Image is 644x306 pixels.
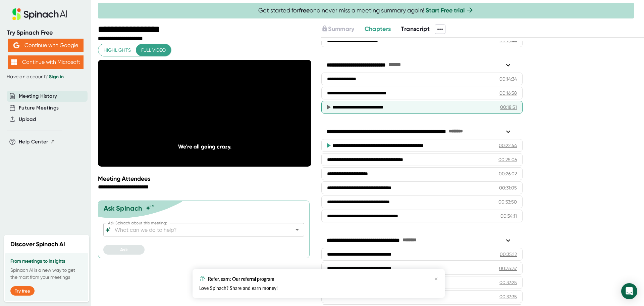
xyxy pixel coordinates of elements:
[113,225,282,234] input: What can we do to help?
[426,7,465,14] a: Start Free trial
[500,213,517,219] div: 00:34:11
[104,204,142,212] div: Ask Spinach
[292,225,302,234] button: Open
[499,142,517,149] div: 00:22:44
[258,7,474,14] span: Get started for and never miss a meeting summary again!
[365,25,391,34] button: Chapters
[498,199,517,205] div: 00:33:50
[328,25,354,33] span: Summary
[499,170,517,177] div: 00:26:02
[7,29,85,37] div: Try Spinach Free
[499,293,517,300] div: 00:37:35
[10,259,83,264] h3: From meetings to insights
[10,267,83,281] p: Spinach AI is a new way to get the most from your meetings
[499,265,517,272] div: 00:35:37
[98,44,136,56] button: Highlights
[500,104,517,111] div: 00:18:51
[321,25,364,34] div: Upgrade to access
[401,25,430,34] button: Transcript
[401,25,430,33] span: Transcript
[19,138,48,146] span: Help Center
[10,286,35,296] button: Try free
[8,39,84,52] button: Continue with Google
[499,279,517,286] div: 00:37:25
[103,245,145,255] button: Ask
[8,55,84,69] button: Continue with Microsoft
[621,283,637,299] div: Open Intercom Messenger
[499,76,517,82] div: 00:14:34
[365,25,391,33] span: Chapters
[500,251,517,258] div: 00:35:12
[498,156,517,163] div: 00:25:06
[19,116,36,123] button: Upload
[7,74,85,80] div: Have an account?
[98,175,313,182] div: Meeting Attendees
[299,7,310,14] b: free
[10,240,65,249] h2: Discover Spinach AI
[19,92,57,100] button: Meeting History
[104,46,131,54] span: Highlights
[19,104,59,112] button: Future Meetings
[499,184,517,191] div: 00:31:05
[120,247,128,253] span: Ask
[19,138,55,146] button: Help Center
[13,42,19,48] img: Aehbyd4JwY73AAAAAElFTkSuQmCC
[499,90,517,96] div: 00:16:58
[141,46,166,54] span: Full video
[321,25,354,34] button: Summary
[119,143,290,150] div: We're all going crazy.
[49,74,64,80] a: Sign in
[136,44,171,56] button: Full video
